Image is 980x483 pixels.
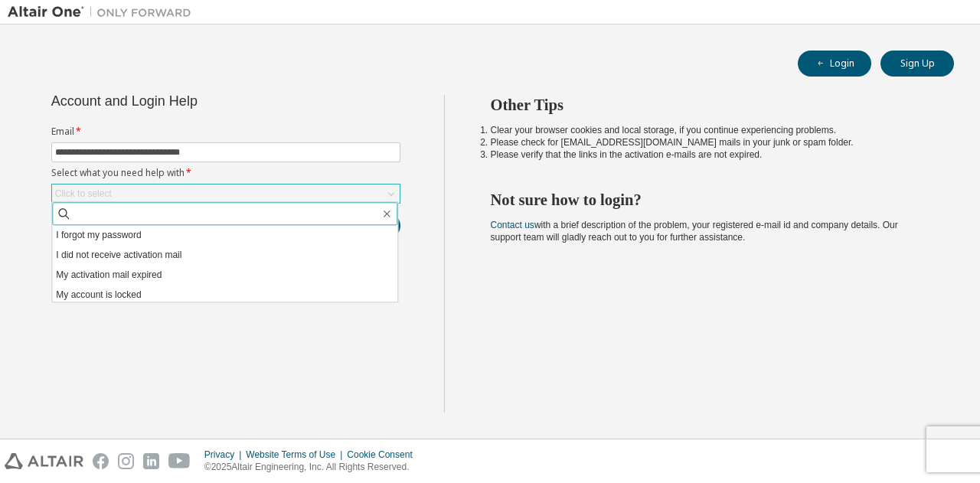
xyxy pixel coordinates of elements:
button: Sign Up [880,51,954,77]
span: with a brief description of the problem, your registered e-mail id and company details. Our suppo... [491,220,898,243]
li: I forgot my password [52,225,397,245]
p: © 2025 Altair Engineering, Inc. All Rights Reserved. [204,461,422,474]
img: linkedin.svg [143,453,159,469]
button: Login [798,51,871,77]
img: Altair One [8,5,199,20]
div: Click to select [55,188,112,200]
h2: Not sure how to login? [491,190,927,210]
li: Please verify that the links in the activation e-mails are not expired. [491,148,927,161]
li: Please check for [EMAIL_ADDRESS][DOMAIN_NAME] mails in your junk or spam folder. [491,136,927,148]
div: Privacy [204,449,246,461]
img: altair_logo.svg [5,453,83,469]
div: Account and Login Help [51,95,331,107]
li: Clear your browser cookies and local storage, if you continue experiencing problems. [491,124,927,136]
label: Email [51,126,400,138]
img: facebook.svg [93,453,109,469]
h2: Other Tips [491,95,927,115]
div: Website Terms of Use [246,449,347,461]
div: Click to select [52,184,400,203]
div: Cookie Consent [347,449,421,461]
img: instagram.svg [118,453,134,469]
img: youtube.svg [168,453,191,469]
label: Select what you need help with [51,167,400,179]
a: Contact us [491,220,534,230]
